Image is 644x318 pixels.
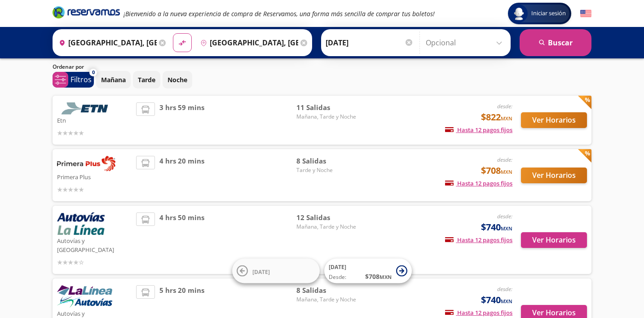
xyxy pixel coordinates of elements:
[55,31,157,54] input: Buscar Origen
[497,285,512,293] em: desde:
[481,110,512,124] span: $822
[296,166,359,174] span: Tarde y Noche
[168,75,187,84] p: Noche
[521,232,587,248] button: Ver Horarios
[57,171,132,182] p: Primera Plus
[232,259,320,283] button: [DATE]
[92,69,95,76] span: 0
[326,31,414,54] input: Elegir Fecha
[379,274,392,280] small: MXN
[57,235,132,254] p: Autovías y [GEOGRAPHIC_DATA]
[497,212,512,220] em: desde:
[296,113,359,121] span: Mañana, Tarde y Noche
[57,115,132,125] p: Etn
[163,71,192,88] button: Noche
[296,223,359,231] span: Mañana, Tarde y Noche
[501,168,512,175] small: MXN
[501,298,512,305] small: MXN
[497,156,512,163] em: desde:
[296,296,359,304] span: Mañana, Tarde y Noche
[520,29,591,56] button: Buscar
[57,285,112,308] img: Autovías y La Línea
[445,179,512,187] span: Hasta 12 pagos fijos
[57,102,115,115] img: Etn
[159,102,204,138] span: 3 hrs 59 mins
[445,309,512,317] span: Hasta 12 pagos fijos
[296,102,359,113] span: 11 Salidas
[445,126,512,134] span: Hasta 12 pagos fijos
[521,168,587,183] button: Ver Horarios
[501,115,512,122] small: MXN
[133,71,160,88] button: Tarde
[426,31,506,54] input: Opcional
[324,259,412,283] button: [DATE]Desde:$708MXN
[124,9,435,18] em: ¡Bienvenido a la nueva experiencia de compra de Reservamos, una forma más sencilla de comprar tus...
[53,63,84,71] p: Ordenar por
[138,75,155,84] p: Tarde
[296,285,359,296] span: 8 Salidas
[53,5,120,22] a: Brand Logo
[481,293,512,307] span: $740
[197,31,298,54] input: Buscar Destino
[53,72,94,88] button: 0Filtros
[57,212,105,235] img: Autovías y La Línea
[445,236,512,244] span: Hasta 12 pagos fijos
[296,156,359,166] span: 8 Salidas
[365,272,392,281] span: $ 708
[53,5,120,19] i: Brand Logo
[497,102,512,110] em: desde:
[96,71,131,88] button: Mañana
[71,74,92,85] p: Filtros
[580,8,591,19] button: English
[481,164,512,177] span: $708
[252,268,270,275] span: [DATE]
[481,221,512,234] span: $740
[501,225,512,232] small: MXN
[57,156,115,171] img: Primera Plus
[329,273,346,281] span: Desde:
[159,156,204,194] span: 4 hrs 20 mins
[329,263,346,271] span: [DATE]
[101,75,126,84] p: Mañana
[528,9,569,18] span: Iniciar sesión
[296,212,359,223] span: 12 Salidas
[521,112,587,128] button: Ver Horarios
[159,212,204,267] span: 4 hrs 50 mins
